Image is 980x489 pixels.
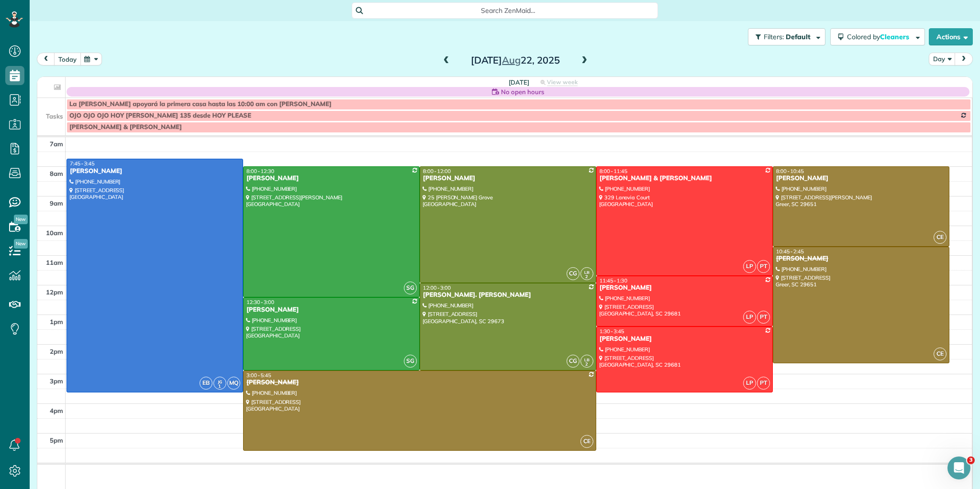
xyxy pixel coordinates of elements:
[743,28,825,45] a: Filters: Default
[246,168,274,174] span: 8:00 - 12:30
[776,174,947,183] div: [PERSON_NAME]
[776,168,804,174] span: 8:00 - 10:45
[776,255,947,263] div: [PERSON_NAME]
[46,259,63,266] span: 11am
[50,348,63,355] span: 2pm
[547,78,578,86] span: View week
[584,357,590,362] span: LB
[580,435,593,448] span: CE
[600,168,627,174] span: 8:00 - 11:45
[69,123,182,131] span: [PERSON_NAME] & [PERSON_NAME]
[934,231,947,244] span: CE
[214,382,226,391] small: 1
[46,288,63,296] span: 12pm
[501,87,544,97] span: No open hours
[246,299,274,305] span: 12:30 - 3:00
[929,28,973,45] button: Actions
[246,379,593,387] div: [PERSON_NAME]
[50,170,63,177] span: 8am
[246,306,417,314] div: [PERSON_NAME]
[509,78,529,86] span: [DATE]
[456,55,575,65] h2: [DATE] 22, 2025
[757,311,770,324] span: PT
[227,377,240,390] span: MQ
[764,33,784,41] span: Filters:
[743,260,756,273] span: LP
[743,377,756,390] span: LP
[423,168,451,174] span: 8:00 - 12:00
[69,167,240,175] div: [PERSON_NAME]
[786,33,811,41] span: Default
[757,260,770,273] span: PT
[567,355,579,368] span: CG
[50,407,63,414] span: 4pm
[567,267,579,280] span: CG
[955,53,973,65] button: next
[967,456,975,464] span: 3
[584,270,590,275] span: LB
[757,377,770,390] span: PT
[404,355,417,368] span: SG
[50,140,63,148] span: 7am
[581,272,593,282] small: 2
[934,348,947,360] span: CE
[14,215,28,224] span: New
[847,33,913,41] span: Colored by
[880,33,911,41] span: Cleaners
[748,28,825,45] button: Filters: Default
[46,229,63,237] span: 10am
[929,53,956,65] button: Day
[423,284,451,291] span: 12:00 - 3:00
[502,54,521,66] span: Aug
[404,282,417,294] span: SG
[37,53,55,65] button: prev
[581,360,593,369] small: 2
[600,277,627,284] span: 11:45 - 1:30
[600,328,624,335] span: 1:30 - 3:45
[50,199,63,207] span: 9am
[69,112,251,120] span: OJO OJO OJO HOY [PERSON_NAME] 135 desde HOY PLEASE
[246,372,271,379] span: 3:00 - 5:45
[776,248,804,255] span: 10:45 - 2:45
[423,291,593,299] div: [PERSON_NAME]. [PERSON_NAME]
[200,377,212,390] span: EB
[830,28,925,45] button: Colored byCleaners
[599,174,770,183] div: [PERSON_NAME] & [PERSON_NAME]
[947,456,970,479] iframe: Intercom live chat
[14,239,28,249] span: New
[70,160,95,167] span: 7:45 - 3:45
[50,377,63,385] span: 3pm
[246,174,417,183] div: [PERSON_NAME]
[50,436,63,444] span: 5pm
[423,174,593,183] div: [PERSON_NAME]
[743,311,756,324] span: LP
[69,100,332,108] span: La [PERSON_NAME] apoyará la primera casa hasta las 10:00 am con [PERSON_NAME]
[599,335,770,343] div: [PERSON_NAME]
[50,318,63,326] span: 1pm
[54,53,81,65] button: today
[218,379,222,384] span: JG
[599,284,770,292] div: [PERSON_NAME]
